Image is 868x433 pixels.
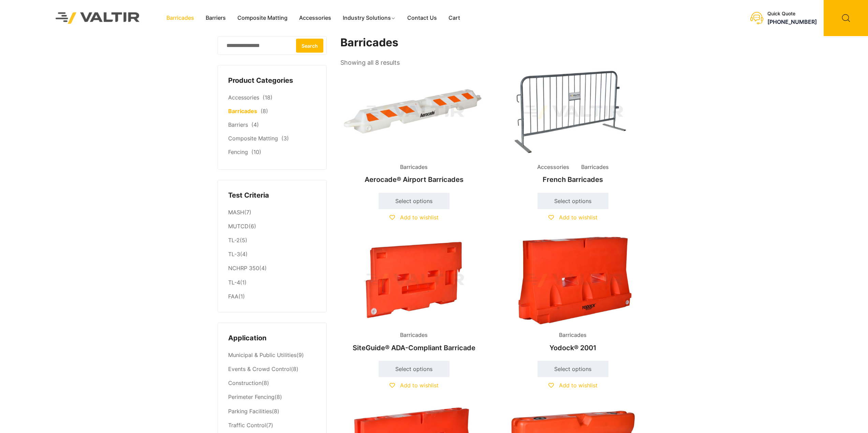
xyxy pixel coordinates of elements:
li: (7) [228,418,316,432]
li: (1) [228,276,316,290]
a: Add to wishlist [389,214,439,221]
li: (5) [228,234,316,248]
a: Composite Matting [228,135,278,142]
li: (4) [228,262,316,276]
a: FAA [228,293,238,300]
span: Add to wishlist [559,382,598,389]
a: Accessories [293,13,337,23]
a: Fencing [228,149,248,155]
a: BarricadesYodock® 2001 [499,236,647,355]
h4: Test Criteria [228,190,316,201]
span: Add to wishlist [400,382,439,389]
a: Barriers [228,121,248,128]
a: Select options for “Aerocade® Airport Barricades” [379,193,450,209]
a: Contact Us [401,13,443,23]
a: MUTCD [228,223,249,230]
h4: Product Categories [228,76,316,86]
h4: Application [228,333,316,343]
li: (8) [228,390,316,404]
a: BarricadesSiteGuide® ADA-Compliant Barricade [340,236,488,355]
li: (1) [228,290,316,302]
a: Composite Matting [232,13,293,23]
li: (8) [228,362,316,376]
li: (6) [228,220,316,234]
a: NCHRP 350 [228,265,259,272]
span: Barricades [395,330,433,340]
a: Accessories BarricadesFrench Barricades [499,68,647,187]
a: Construction [228,380,262,386]
p: Showing all 8 results [340,57,400,68]
a: Events & Crowd Control [228,366,291,372]
span: Accessories [532,162,574,172]
a: Select options for “French Barricades” [538,193,608,209]
span: (4) [251,121,259,128]
h2: SiteGuide® ADA-Compliant Barricade [340,340,488,355]
h1: Barricades [340,36,647,49]
div: Quick Quote [767,11,817,17]
span: Add to wishlist [559,214,598,221]
li: (9) [228,349,316,362]
a: Accessories [228,94,259,101]
a: Barricades [228,108,257,114]
span: (8) [261,108,268,114]
h2: Aerocade® Airport Barricades [340,172,488,187]
span: Barricades [395,162,433,172]
a: [PHONE_NUMBER] [767,18,817,25]
a: Barriers [200,13,232,23]
a: Select options for “Yodock® 2001” [538,361,608,377]
h2: French Barricades [499,172,647,187]
a: BarricadesAerocade® Airport Barricades [340,68,488,187]
h2: Yodock® 2001 [499,340,647,355]
span: (10) [251,149,261,155]
a: Traffic Control [228,422,266,429]
a: TL-4 [228,279,240,286]
li: (7) [228,205,316,219]
li: (8) [228,404,316,418]
a: Add to wishlist [389,382,439,389]
span: Add to wishlist [400,214,439,221]
a: TL-2 [228,237,240,244]
a: Add to wishlist [548,214,598,221]
span: Barricades [554,330,592,340]
a: Cart [443,13,466,23]
a: Barricades [161,13,200,23]
a: Select options for “SiteGuide® ADA-Compliant Barricade” [379,361,450,377]
button: Search [296,38,323,52]
span: (3) [281,135,289,142]
a: Perimeter Fencing [228,393,275,400]
a: TL-3 [228,251,240,258]
a: Industry Solutions [337,13,401,23]
img: Valtir Rentals [47,3,149,32]
a: Add to wishlist [548,382,598,389]
a: Parking Facilities [228,408,272,415]
span: Barricades [576,162,614,172]
li: (8) [228,376,316,390]
a: MASH [228,209,244,216]
span: (18) [263,94,273,101]
a: Municipal & Public Utilities [228,352,296,358]
li: (4) [228,248,316,262]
